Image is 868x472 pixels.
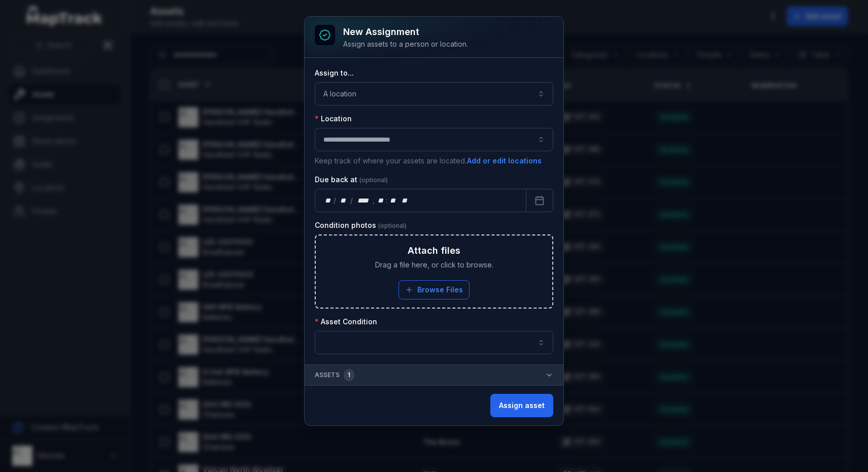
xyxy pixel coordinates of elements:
h3: Attach files [408,244,460,258]
div: am/pm, [399,195,411,206]
div: year, [354,195,373,206]
div: day, [323,195,333,206]
div: : [386,195,388,206]
span: Drag a file here, or click to browse. [375,260,493,270]
button: Browse Files [398,280,470,299]
button: A location [315,82,553,106]
p: Keep track of where your assets are located. [315,155,553,166]
button: Assets1 [305,365,563,385]
div: Assign assets to a person or location. [343,39,468,49]
div: minute, [388,195,398,206]
div: / [333,195,337,206]
div: / [350,195,354,206]
div: hour, [376,195,386,206]
div: , [373,195,376,206]
div: 1 [344,369,354,381]
button: Assign asset [490,394,553,417]
label: Assign to... [315,68,354,78]
button: Calendar [526,189,553,212]
label: Due back at [315,175,388,185]
span: Assets [315,369,354,381]
label: Asset Condition [315,317,377,327]
div: month, [337,195,351,206]
button: Add or edit locations [466,155,542,166]
h3: New assignment [343,25,468,39]
label: Location [315,114,352,124]
label: Condition photos [315,220,407,230]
